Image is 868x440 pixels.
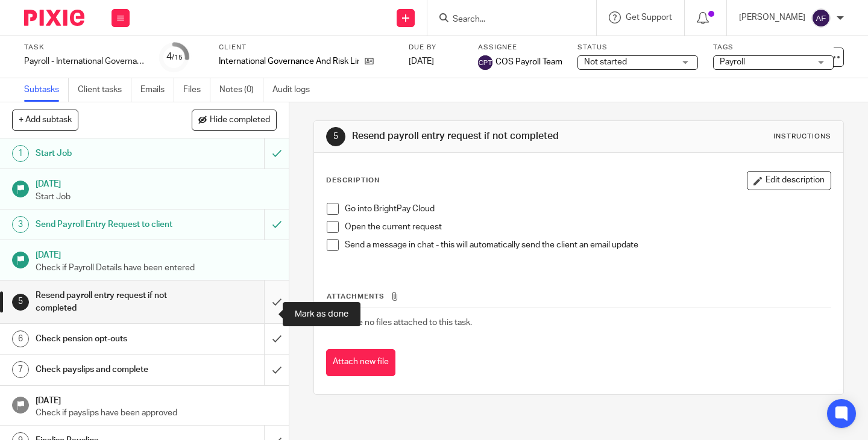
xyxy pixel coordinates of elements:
span: Payroll [720,58,745,66]
input: Search [451,14,560,25]
p: Check if Payroll Details have been entered [36,262,277,274]
span: Hide completed [210,116,270,125]
div: 5 [326,127,345,146]
p: Open the current request [345,221,831,233]
span: COS Payroll Team [495,56,562,68]
img: svg%3E [478,55,492,70]
button: Edit description [747,171,831,190]
a: Emails [140,78,174,102]
button: Attach new file [326,349,395,376]
label: Assignee [478,43,562,52]
div: 7 [12,361,29,378]
label: Client [219,43,394,52]
img: svg%3E [811,8,831,28]
span: Not started [584,58,627,66]
p: [PERSON_NAME] [739,11,805,23]
div: Instructions [773,132,831,141]
a: Audit logs [272,78,319,102]
label: Status [577,43,698,52]
h1: [DATE] [36,392,277,407]
span: [DATE] [409,57,434,66]
p: Description [326,176,380,185]
h1: Resend payroll entry request if not completed [352,130,605,143]
button: Hide completed [192,110,277,130]
p: Send a message in chat - this will automatically send the client an email update [345,239,831,251]
img: Pixie [24,10,84,26]
p: Go into BrightPay Cloud [345,203,831,215]
h1: Send Payroll Entry Request to client [36,215,180,234]
label: Due by [409,43,463,52]
p: Start Job [36,191,277,203]
a: Subtasks [24,78,69,102]
h1: Resend payroll entry request if not completed [36,287,180,317]
h1: [DATE] [36,246,277,261]
h1: Check payslips and complete [36,361,180,379]
a: Notes (0) [219,78,263,102]
a: Client tasks [78,78,131,102]
h1: [DATE] [36,175,277,190]
div: Payroll - International Governance and Risk Ltd - BrightPay CLOUD - Pay day: Last Working Day - [... [24,55,145,67]
label: Task [24,43,145,52]
h1: Start Job [36,144,180,163]
div: 1 [12,145,29,162]
span: Get Support [626,13,672,22]
div: 6 [12,330,29,347]
div: 4 [166,50,183,64]
label: Tags [713,43,834,52]
span: Attachments [327,293,385,300]
small: /15 [172,54,183,61]
h1: Check pension opt-outs [36,330,180,348]
span: There are no files attached to this task. [327,318,472,327]
p: Check if payslips have been approved [36,407,277,419]
div: 5 [12,294,29,311]
a: Files [183,78,210,102]
button: + Add subtask [12,110,78,130]
p: International Governance And Risk Limited [219,55,359,67]
div: Payroll - International Governance and Risk Ltd - BrightPay CLOUD - Pay day: Last Working Day - S... [24,55,145,67]
div: 3 [12,216,29,233]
